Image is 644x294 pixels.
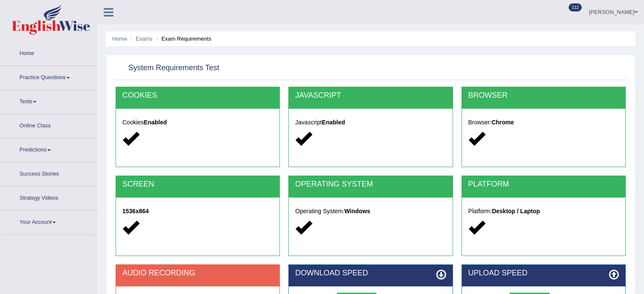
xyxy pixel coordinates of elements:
[322,119,345,126] strong: Enabled
[0,42,97,63] a: Home
[136,36,153,42] a: Exams
[0,138,97,159] a: Predictions
[122,208,149,214] strong: 1536x864
[569,3,582,11] span: 112
[468,180,619,189] h2: PLATFORM
[492,208,540,214] strong: Desktop / Laptop
[468,208,619,214] h5: Platform:
[112,36,127,42] a: Home
[295,269,446,278] h2: DOWNLOAD SPEED
[144,119,167,126] strong: Enabled
[492,119,514,126] strong: Chrome
[344,208,370,214] strong: Windows
[122,180,273,189] h2: SCREEN
[122,91,273,100] h2: COOKIES
[0,66,97,87] a: Practice Questions
[295,119,446,126] h5: Javascript
[295,180,446,189] h2: OPERATING SYSTEM
[468,119,619,126] h5: Browser:
[0,211,97,232] a: Your Account
[0,187,97,208] a: Strategy Videos
[122,119,273,126] h5: Cookies
[295,208,446,214] h5: Operating System:
[122,269,273,278] h2: AUDIO RECORDING
[468,269,619,278] h2: UPLOAD SPEED
[0,90,97,111] a: Tests
[0,114,97,135] a: Online Class
[116,62,219,74] h2: System Requirements Test
[0,162,97,184] a: Success Stories
[468,91,619,100] h2: BROWSER
[154,35,211,43] li: Exam Requirements
[295,91,446,100] h2: JAVASCRIPT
